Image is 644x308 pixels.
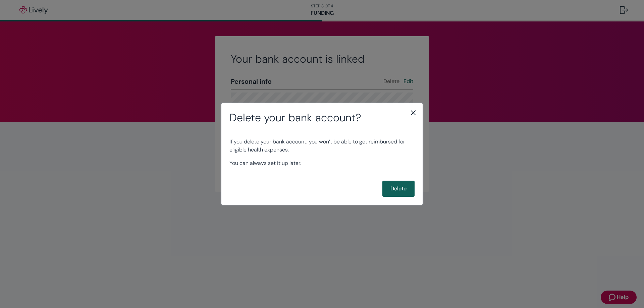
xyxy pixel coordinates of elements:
button: Delete [382,181,415,197]
h2: Delete your bank account? [229,111,415,124]
svg: close [409,109,417,117]
p: If you delete your bank account, you won’t be able to get reimbursed for eligible health expenses. [229,138,415,154]
p: You can always set it up later. [229,159,415,167]
button: close button [409,109,417,117]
